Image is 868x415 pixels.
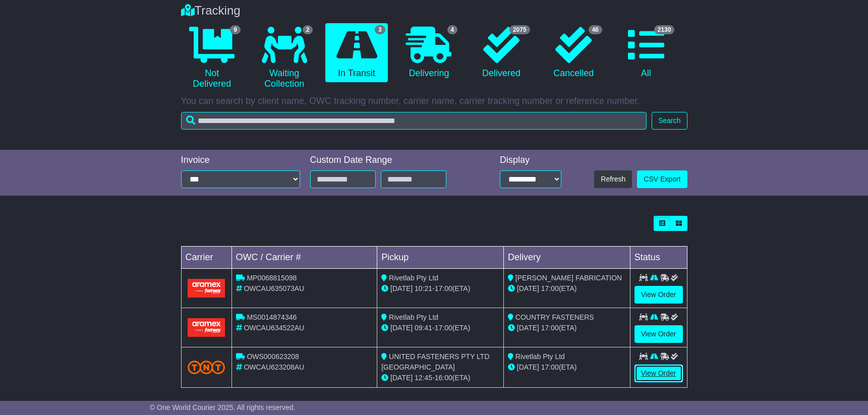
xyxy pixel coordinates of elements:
span: 2075 [509,25,530,34]
div: - (ETA) [381,373,499,383]
span: [DATE] [390,284,413,292]
span: [DATE] [390,374,413,382]
button: Search [652,112,687,130]
div: (ETA) [508,362,626,373]
td: Carrier [181,247,232,269]
span: © One World Courier 2025. All rights reserved. [150,403,296,411]
img: TNT_Domestic.png [188,361,225,374]
span: Rivetlab Pty Ltd [389,313,438,321]
div: Invoice [181,155,300,166]
a: 2075 Delivered [470,23,532,83]
a: 3 In Transit [325,23,387,83]
p: You can search by client name, OWC tracking number, carrier name, carrier tracking number or refe... [181,96,687,107]
img: Aramex.png [188,279,225,298]
a: View Order [634,325,683,343]
button: Refresh [594,170,632,188]
span: [DATE] [390,324,413,332]
span: 17:00 [541,363,559,371]
a: View Order [634,365,683,382]
span: OWS000623208 [247,352,299,361]
span: 17:00 [435,324,452,332]
span: [DATE] [517,363,539,371]
span: OWCAU623208AU [244,363,304,371]
span: MS0014874346 [247,313,297,321]
span: 2130 [654,25,675,34]
div: Tracking [176,4,692,18]
a: 2 Waiting Collection [253,23,315,93]
span: [DATE] [517,324,539,332]
a: 9 Not Delivered [181,23,243,93]
td: OWC / Carrier # [232,247,377,269]
span: 17:00 [541,324,559,332]
span: OWCAU635073AU [244,284,304,292]
td: Status [630,247,687,269]
span: 46 [589,25,602,34]
span: Rivetlab Pty Ltd [515,352,565,361]
td: Delivery [503,247,630,269]
span: UNITED FASTENERS PTY LTD [GEOGRAPHIC_DATA] [381,352,489,371]
span: MP0068815098 [247,274,297,282]
td: Pickup [377,247,504,269]
span: 10:21 [415,284,432,292]
a: View Order [634,286,683,304]
a: CSV Export [637,170,687,188]
img: Aramex.png [188,318,225,337]
div: (ETA) [508,283,626,294]
span: 09:41 [415,324,432,332]
span: 17:00 [541,284,559,292]
span: 12:45 [415,374,432,382]
span: Rivetlab Pty Ltd [389,274,438,282]
a: 2130 All [615,23,677,83]
span: 3 [375,25,385,34]
div: Custom Date Range [310,155,472,166]
span: COUNTRY FASTENERS [515,313,594,321]
span: 16:00 [435,374,452,382]
div: - (ETA) [381,323,499,333]
span: 17:00 [435,284,452,292]
span: 4 [447,25,458,34]
div: Display [500,155,561,166]
a: 46 Cancelled [543,23,605,83]
span: 9 [230,25,241,34]
span: OWCAU634522AU [244,324,304,332]
div: - (ETA) [381,283,499,294]
div: (ETA) [508,323,626,333]
span: [DATE] [517,284,539,292]
span: 2 [303,25,313,34]
span: [PERSON_NAME] FABRICATION [515,274,622,282]
a: 4 Delivering [398,23,460,83]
